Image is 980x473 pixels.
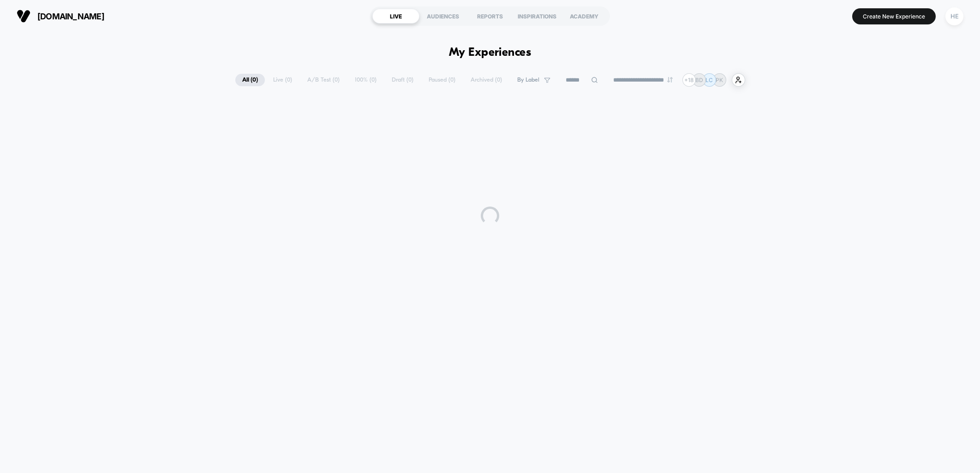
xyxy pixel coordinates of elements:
div: REPORTS [466,9,514,24]
p: BD [695,77,703,83]
button: HE [943,7,966,26]
div: + 18 [682,73,696,87]
div: AUDIENCES [419,9,466,24]
span: All ( 0 ) [235,74,265,86]
img: end [667,77,673,83]
span: By Label [517,77,539,83]
div: ACADEMY [561,9,608,24]
h1: My Experiences [449,46,532,59]
p: LC [705,77,713,83]
span: [DOMAIN_NAME] [37,12,104,21]
img: Visually logo [17,9,30,23]
div: LIVE [372,9,419,24]
button: Create New Experience [852,8,936,24]
button: [DOMAIN_NAME] [14,9,107,24]
p: PK [716,77,723,83]
div: HE [945,7,963,25]
div: INSPIRATIONS [514,9,561,24]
